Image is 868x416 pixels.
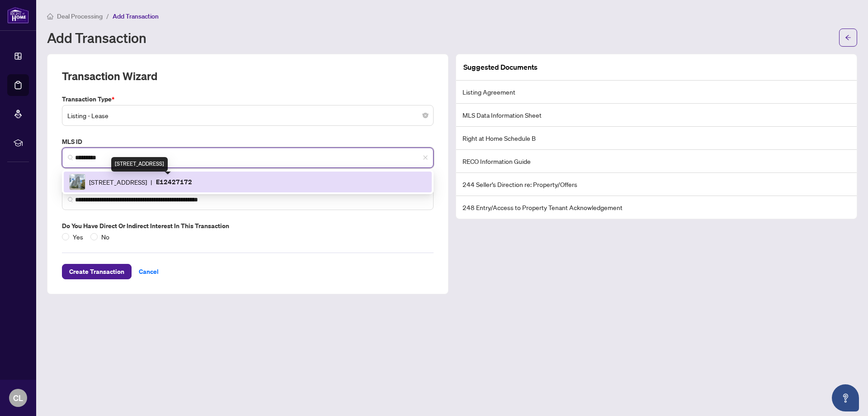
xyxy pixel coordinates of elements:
[456,150,857,173] li: RECO Information Guide
[423,155,428,160] span: close
[423,113,428,118] span: close-circle
[68,197,73,202] img: search_icon
[62,179,434,189] label: Property Address
[7,7,29,24] img: logo
[62,94,434,104] label: Transaction Type
[47,30,146,45] h1: Add Transaction
[845,34,851,41] span: arrow-left
[67,107,428,124] span: Listing - Lease
[62,221,434,231] label: Do you have direct or indirect interest in this transaction
[456,104,857,127] li: MLS Data Information Sheet
[68,155,73,160] img: search_icon
[463,62,538,73] article: Suggested Documents
[113,12,159,20] span: Add Transaction
[47,13,53,19] span: home
[69,264,124,279] span: Create Transaction
[57,12,103,20] span: Deal Processing
[98,232,113,242] span: No
[456,196,857,219] li: 248 Entry/Access to Property Tenant Acknowledgement
[139,264,159,279] span: Cancel
[456,173,857,196] li: 244 Seller’s Direction re: Property/Offers
[832,384,859,411] button: Open asap
[62,69,157,83] h2: Transaction Wizard
[62,264,132,279] button: Create Transaction
[132,264,166,279] button: Cancel
[69,232,87,242] span: Yes
[456,127,857,150] li: Right at Home Schedule B
[111,157,168,172] div: [STREET_ADDRESS]
[13,392,23,404] span: CL
[456,81,857,104] li: Listing Agreement
[106,11,109,21] li: /
[62,137,434,147] label: MLS ID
